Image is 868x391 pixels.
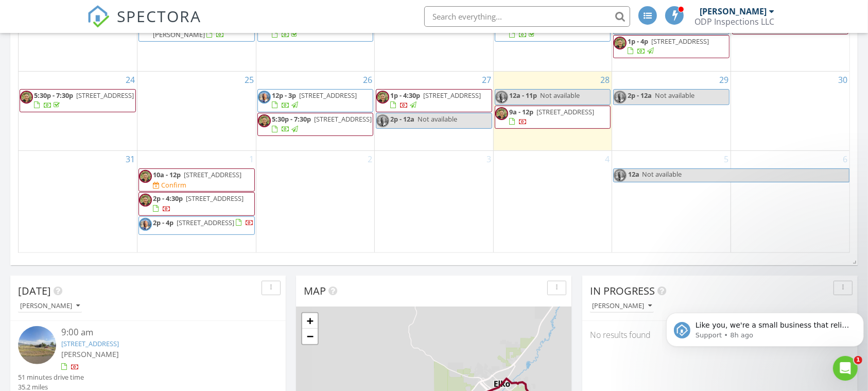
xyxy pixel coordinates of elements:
td: Go to September 1, 2025 [137,150,256,252]
span: 2p - 12a [390,114,414,124]
a: 1p - 4p [STREET_ADDRESS] [628,37,709,56]
a: Go to September 1, 2025 [247,151,256,167]
img: resized_20240830_150514_002.jpeg [495,107,508,120]
button: [PERSON_NAME] [18,299,82,313]
a: Zoom in [302,313,318,329]
td: Go to August 31, 2025 [19,150,137,252]
span: 2p - 4p [153,218,173,227]
a: Go to August 24, 2025 [124,72,137,88]
td: Go to August 25, 2025 [137,71,256,150]
td: Go to September 3, 2025 [375,150,494,252]
span: 1p - 4:30p [390,91,420,100]
div: Confirm [161,181,186,189]
div: [PERSON_NAME] [700,6,767,16]
div: 9:00 am [61,326,256,339]
span: 12a - 11p [509,91,537,100]
span: Not available [418,114,457,124]
a: [STREET_ADDRESS] [61,339,119,348]
img: img_1485.jpeg [376,114,389,127]
img: resized_20240830_150514_002.jpeg [139,194,152,207]
span: [DATE] [18,284,51,298]
a: Go to August 25, 2025 [242,72,256,88]
a: 1p - 3p [STREET_ADDRESS][PERSON_NAME] [153,20,234,39]
a: Confirm [153,180,186,190]
a: Go to September 4, 2025 [603,151,612,167]
td: Go to September 4, 2025 [493,150,612,252]
a: 2p - 4p [STREET_ADDRESS] [138,216,255,235]
img: img_1485.jpeg [614,169,627,182]
img: resized_20240830_150514_002.jpeg [20,91,33,104]
span: [PERSON_NAME] [61,349,119,359]
td: Go to August 20, 2025 [375,1,494,71]
a: 1p - 2p [STREET_ADDRESS] [272,20,353,39]
a: 10a - 12p [STREET_ADDRESS] Confirm [138,168,255,192]
img: resized_20240830_150514_002.jpeg [139,170,152,183]
span: [STREET_ADDRESS] [536,107,594,116]
a: 1p - 4:30p [STREET_ADDRESS] [376,89,492,112]
img: img_1485.jpeg [614,91,627,104]
span: 12a [628,169,640,182]
img: img_1485.jpeg [139,218,152,231]
iframe: Intercom live chat [833,356,858,381]
td: Go to September 6, 2025 [731,150,849,252]
div: [PERSON_NAME] [592,302,652,310]
span: Not available [655,91,695,100]
img: streetview [18,326,56,364]
a: 7:45a - 9:15a [STREET_ADDRESS] [509,20,609,39]
button: [PERSON_NAME] [590,299,654,313]
img: resized_20240830_150514_002.jpeg [258,114,271,127]
td: Go to September 5, 2025 [612,150,731,252]
div: [PERSON_NAME] [20,302,80,310]
span: 10a - 12p [153,170,181,179]
td: Go to August 27, 2025 [375,71,494,150]
a: Go to August 26, 2025 [361,72,374,88]
td: Go to August 19, 2025 [256,1,375,71]
a: Go to August 29, 2025 [717,72,731,88]
td: Go to August 21, 2025 [493,1,612,71]
span: 2p - 4:30p [153,194,183,203]
img: The Best Home Inspection Software - Spectora [87,5,110,28]
a: 2p - 4p [STREET_ADDRESS] [153,218,254,227]
a: SPECTORA [87,14,201,36]
td: Go to September 2, 2025 [256,150,375,252]
span: 2p - 12a [628,91,652,100]
span: SPECTORA [117,5,201,27]
span: [STREET_ADDRESS] [177,218,234,227]
a: 5:30p - 7:30p [STREET_ADDRESS] [257,113,374,136]
span: [STREET_ADDRESS] [314,114,372,124]
a: 1p - 4p [STREET_ADDRESS] [613,35,730,58]
img: img_1485.jpeg [495,91,508,104]
span: 1p - 4p [628,37,648,46]
td: Go to August 23, 2025 [731,1,849,71]
a: Go to August 27, 2025 [480,72,493,88]
div: No results found [582,321,858,349]
td: Go to August 29, 2025 [612,71,731,150]
span: 9a - 12p [509,107,533,116]
span: 5:30p - 7:30p [34,91,73,100]
a: Go to August 31, 2025 [124,151,137,167]
img: img_1485.jpeg [258,91,271,104]
a: 2p - 4:30p [STREET_ADDRESS] [153,194,244,213]
td: Go to August 17, 2025 [19,1,137,71]
span: Not available [642,169,682,179]
a: 1p - 4:30p [STREET_ADDRESS] [390,91,481,110]
a: 10a - 12p [STREET_ADDRESS] [153,170,241,179]
a: 9a - 12p [STREET_ADDRESS] [495,106,611,129]
img: resized_20240830_150514_002.jpeg [614,37,627,49]
span: [STREET_ADDRESS] [76,91,134,100]
span: 1 [854,356,862,364]
a: 2p - 4:30p [STREET_ADDRESS] [138,192,255,215]
a: Go to August 28, 2025 [598,72,612,88]
td: Go to August 22, 2025 [612,1,731,71]
div: ODP Inspections LLC [695,16,774,27]
img: resized_20240830_150514_002.jpeg [376,91,389,104]
a: Go to September 3, 2025 [484,151,493,167]
a: 5:30p - 7:30p [STREET_ADDRESS] [20,89,136,112]
a: Go to September 5, 2025 [722,151,731,167]
a: 9a - 12p [STREET_ADDRESS] [509,107,594,126]
td: Go to August 30, 2025 [731,71,849,150]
